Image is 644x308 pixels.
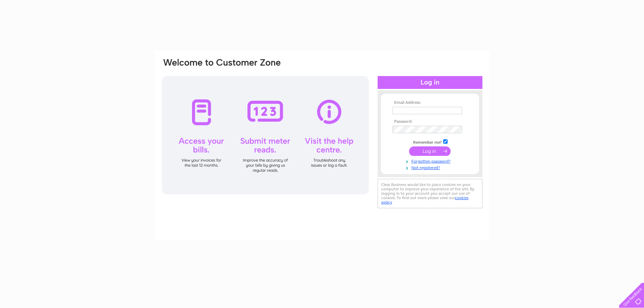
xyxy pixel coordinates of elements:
input: Submit [409,146,451,156]
th: Password: [391,119,469,124]
div: Clear Business would like to place cookies on your computer to improve your experience of the sit... [378,179,482,208]
a: Forgotten password? [392,158,469,164]
a: cookies policy [381,195,469,205]
a: Not registered? [392,164,469,170]
td: Remember me? [391,138,469,145]
th: Email Address: [391,100,469,105]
